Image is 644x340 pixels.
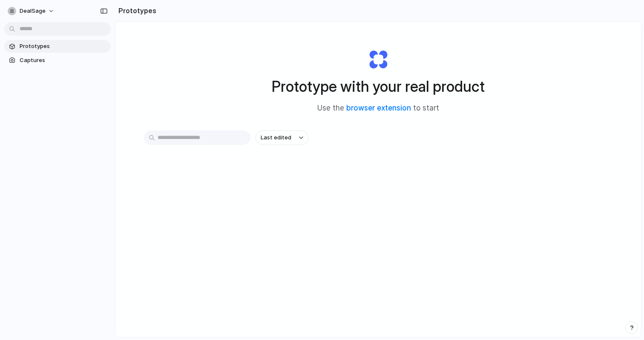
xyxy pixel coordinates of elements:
button: Last edited [256,130,308,145]
a: Prototypes [4,40,111,53]
span: Last edited [261,133,291,142]
h1: Prototype with your real product [272,75,485,98]
span: Use the to start [317,103,439,114]
h2: Prototypes [115,6,156,16]
span: Captures [20,56,107,65]
span: DealSage [20,7,46,15]
a: browser extension [346,104,411,112]
span: Prototypes [20,42,107,51]
a: Captures [4,54,111,67]
button: DealSage [4,4,59,18]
